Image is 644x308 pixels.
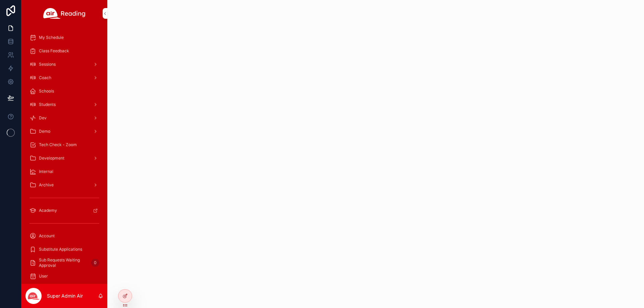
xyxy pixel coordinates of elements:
[25,32,103,44] a: My Schedule
[25,139,103,151] a: Tech Check - Zoom
[25,204,103,217] a: Academy
[25,152,103,164] a: Development
[25,179,103,191] a: Archive
[39,142,77,147] span: Tech Check - Zoom
[39,247,82,252] span: Substitute Applications
[39,75,51,80] span: Coach
[39,48,69,54] span: Class Feedback
[25,112,103,124] a: Dev
[25,99,103,111] a: Students
[91,259,99,267] div: 0
[25,58,103,70] a: Sessions
[39,35,64,40] span: My Schedule
[25,125,103,137] a: Demo
[39,115,47,121] span: Dev
[39,169,53,174] span: Internal
[21,27,107,284] div: scrollable content
[39,62,56,67] span: Sessions
[25,72,103,84] a: Coach
[43,8,86,19] img: App logo
[39,208,57,213] span: Academy
[39,233,55,239] span: Account
[39,88,54,94] span: Schools
[47,293,83,299] p: Super Admin Air
[25,45,103,57] a: Class Feedback
[39,156,64,161] span: Development
[25,166,103,178] a: Internal
[39,182,54,188] span: Archive
[25,243,103,255] a: Substitute Applications
[39,257,89,268] span: Sub Requests Waiting Approval
[25,270,103,282] a: User
[39,129,50,134] span: Demo
[39,273,48,279] span: User
[39,102,56,107] span: Students
[25,230,103,242] a: Account
[25,85,103,97] a: Schools
[25,257,103,269] a: Sub Requests Waiting Approval0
